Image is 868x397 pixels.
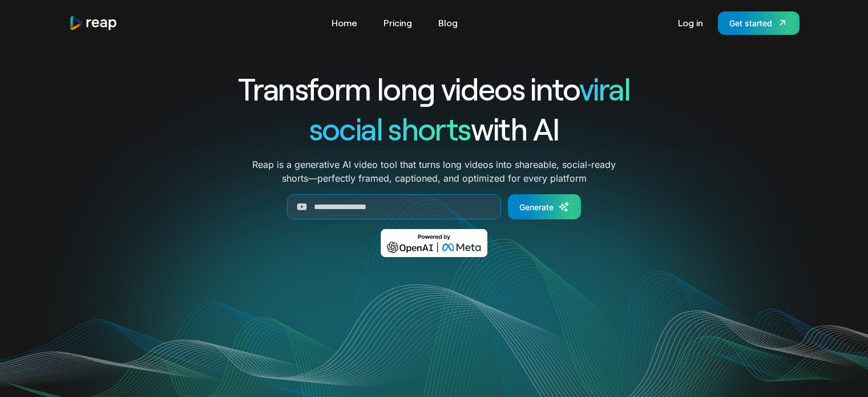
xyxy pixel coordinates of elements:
[729,17,772,29] div: Get started
[326,14,363,32] a: Home
[197,69,672,109] h1: Transform long videos into
[252,158,616,185] p: Reap is a generative AI video tool that turns long videos into shareable, social-ready shorts—per...
[69,15,118,31] img: reap logo
[197,109,672,149] h1: with AI
[309,110,471,147] span: social shorts
[378,14,418,32] a: Pricing
[672,14,709,32] a: Log in
[508,194,581,219] a: Generate
[579,70,630,107] span: viral
[433,14,463,32] a: Blog
[381,229,487,257] img: Powered by OpenAI & Meta
[718,11,800,35] a: Get started
[69,15,118,31] a: home
[197,194,672,219] form: Generate Form
[519,201,554,213] div: Generate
